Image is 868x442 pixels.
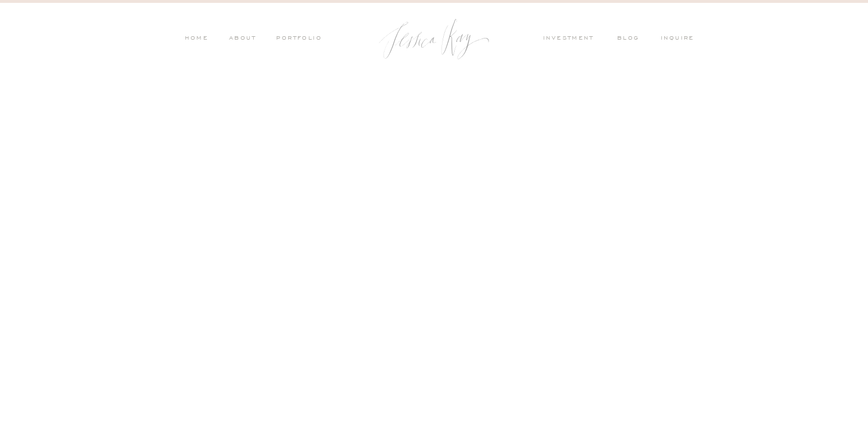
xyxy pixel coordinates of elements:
[617,34,647,44] a: blog
[184,34,208,44] a: HOME
[226,34,256,44] a: ABOUT
[543,34,599,44] a: investment
[274,34,322,44] a: PORTFOLIO
[661,34,700,44] a: inquire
